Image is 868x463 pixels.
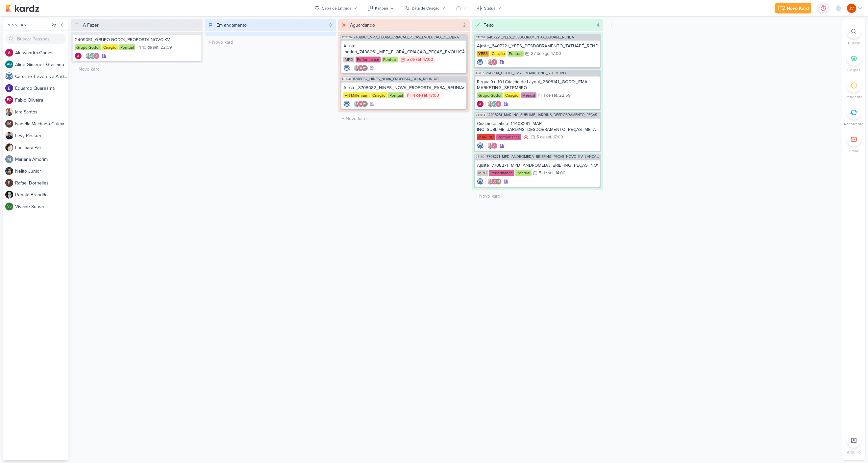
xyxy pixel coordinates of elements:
[497,180,500,183] p: IM
[84,53,100,59] div: Colaboradores: Iara Santos, Aline Gimenez Graciano, Alessandra Gomes
[119,44,135,50] div: Pontual
[15,109,68,115] div: I a r a S a n t o s
[382,57,398,62] div: Pontual
[544,93,557,98] div: 1 de set
[5,4,39,12] img: kardz.app
[15,156,68,163] div: M a r i a n a A m o r i m
[487,59,494,65] img: Iara Santos
[487,113,600,117] span: 14408281_MAR INC_SUBLIME_JARDINS_DESDOBRAMENTO_PEÇAS_META_ADS
[75,53,82,59] img: Alessandra Gomes
[15,49,68,56] div: A l e s s a n d r a G o m e s
[427,93,439,98] div: , 17:00
[477,142,484,149] div: Criador(a): Caroline Traven De Andrade
[557,93,571,98] div: , 22:59
[15,191,68,198] div: R e n a t a B r a n d ã o
[354,101,360,107] img: Iara Santos
[486,71,566,75] span: 2608141_GODOI_EMAIL MARKETING_SETEMBRO
[72,64,201,74] input: + Novo kard
[847,449,861,455] p: Arquivo
[5,61,13,68] div: Aline Gimenez Graciano
[15,120,68,127] div: I s a b e l l a M a c h a d o G u i m a r ã e s
[5,191,13,199] img: Renata Brandão
[477,43,598,49] div: Ajuste_6407221_YEES_DESDOBRAMENTO_TATUAPÉ_RENDA_V3
[849,148,859,154] p: Email
[206,37,335,47] input: + Novo kard
[75,37,199,43] div: 2409051_GRUPO GODOI_PROPOSTA NOVO KV
[844,121,864,127] p: Recorrente
[7,122,11,126] p: IM
[477,170,488,176] div: MPD
[5,120,13,128] div: Isabella Machado Guimarães
[487,36,574,39] span: 6407221_YEES_DESDOBRAMENTO_TATUAPÉ_RENDA
[361,65,368,71] div: Isabella Machado Guimarães
[477,51,489,57] div: YEES
[75,53,82,59] div: Criador(a): Alessandra Gomes
[475,113,486,117] span: CT1543
[358,65,364,71] img: Alessandra Gomes
[15,203,68,210] div: V i v i a n e S o u s a
[353,77,438,81] span: 8708082_HINES_NOVA_PROPOSTA_PARA_REUNIAO
[15,168,68,175] div: N e l i t o J u n i o r
[343,101,350,107] div: Criador(a): Caroline Traven De Andrade
[5,96,13,104] div: Fabio Oliveira
[477,162,598,168] div: Ajuste_7708271_MPD_ANDROMEDA_BRIEFING_PEÇAS_NOVO_KV_LANÇAMENTO
[549,52,561,56] div: , 17:00
[551,135,563,139] div: , 17:00
[515,170,532,176] div: Pontual
[343,43,464,55] div: Ajuste motion_7408061_MPD_FLORÁ_CRIAÇÃO_PEÇAS_EVOLUÇÃO_DE_OBRA_V2
[475,36,485,39] span: CT1201
[473,191,602,201] input: + Novo kard
[339,114,468,123] input: + Novo kard
[356,57,381,62] div: Performance
[495,178,502,185] div: Isabella Machado Guimarães
[5,84,13,92] img: Eduardo Quaresma
[477,101,484,107] div: Criador(a): Alessandra Gomes
[15,97,68,104] div: F a b i o O l i v e i r a
[15,73,68,80] div: C a r o l i n e T r a v e n D e A n d r a d e
[194,22,201,29] div: 1
[845,94,863,100] p: Pendente
[477,142,484,149] img: Caroline Traven De Andrade
[7,63,12,66] p: AG
[5,143,13,151] img: Lucimara Paz
[159,45,172,50] div: , 22:59
[352,101,368,107] div: Colaboradores: Iara Santos, Alessandra Gomes, Isabella Machado Guimarães
[5,167,13,175] img: Nelito Junior
[849,5,854,11] p: JV
[531,52,549,56] div: 27 de ago
[477,92,503,98] div: Grupo Godoi
[407,58,421,62] div: 5 de set
[775,3,811,13] button: Novo Kard
[388,92,404,98] div: Pontual
[75,44,101,50] div: Grupo Godoi
[491,142,498,149] img: Alessandra Gomes
[413,93,427,98] div: 4 de set
[363,103,366,106] p: IM
[594,22,602,29] div: 4
[343,92,370,98] div: VN Millenium
[15,61,68,68] div: A l i n e G i m e n e z G r a c i a n o
[477,101,484,107] img: Alessandra Gomes
[487,142,494,149] img: Iara Santos
[539,171,554,175] div: 5 de set
[496,134,521,140] div: Performance
[5,108,13,116] img: Iara Santos
[487,101,494,107] img: Iara Santos
[477,59,484,65] div: Criador(a): Caroline Traven De Andrade
[354,65,360,71] img: Iara Santos
[90,55,95,58] p: AG
[485,142,498,149] div: Colaboradores: Iara Santos, Alessandra Gomes
[475,71,484,75] span: AG187
[421,58,433,62] div: , 17:00
[491,59,498,65] img: Alessandra Gomes
[343,57,354,62] div: MPD
[15,144,68,151] div: L u c i m a r a P a z
[848,40,860,46] p: Buscar
[5,49,13,57] img: Alessandra Gomes
[475,155,485,158] span: CT1512
[89,53,96,59] div: Aline Gimenez Graciano
[490,51,506,57] div: Criação
[15,132,68,139] div: L e v y P e s s o a
[361,101,368,107] div: Isabella Machado Guimarães
[485,59,498,65] div: Colaboradores: Iara Santos, Alessandra Gomes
